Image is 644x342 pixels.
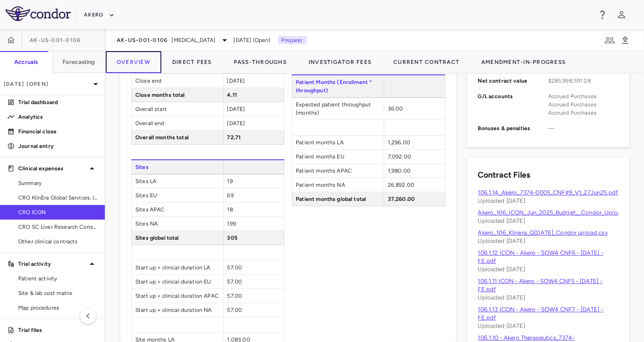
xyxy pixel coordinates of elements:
span: CRO ICON [18,208,98,216]
a: 106.1.12 ICON - Akero - SOW4 CNF6 - [DATE] - FE.pdf [478,249,604,264]
div: Accrued Purchases [548,109,618,117]
span: Patient months global total [292,192,384,206]
p: Uploaded [DATE] [478,265,618,274]
span: AK-US-001-0106 [30,37,81,44]
h6: Accruals [14,58,38,66]
p: Net contract value [478,77,548,85]
p: Journal entry [18,142,98,150]
span: Patient months APAC [292,164,384,178]
a: Akero_106_Klinera_Q[DATE]_Condor upload.csv [478,229,608,236]
p: Trial files [18,326,98,334]
span: Sites [131,160,223,174]
span: — [548,124,618,132]
button: Direct Fees [161,51,223,73]
span: CRO KlinEra Global Services, Inc [18,194,98,202]
p: Financial close [18,127,98,136]
button: Pass-Throughs [223,51,298,73]
span: 57.00 [227,293,242,299]
a: 106.1.13 ICON - Akero - SOW4 CNF7 - [DATE] - FE.pdf [478,306,604,321]
p: G/L accounts [478,92,548,117]
p: Analytics [18,113,98,121]
span: 57.00 [227,264,242,271]
p: Clinical expenses [18,164,87,173]
span: Other clinical contracts [18,237,98,246]
span: [DATE] [227,120,245,126]
span: 37,260.00 [388,196,415,202]
span: 1,980.00 [388,168,411,174]
span: Start up + clinical duration APAC [132,289,223,303]
span: 7,092.00 [388,153,411,160]
button: Amendment-In-Progress [470,51,577,73]
span: Site & lab cost matrix [18,289,98,297]
span: Sites global total [132,231,223,245]
span: [DATE] [227,78,245,84]
span: Overall end [132,116,223,130]
span: 1,296.00 [388,139,410,146]
span: Expected patient throughput (months) [292,98,384,120]
span: Sites EU [132,189,223,202]
a: 106.1.11 ICON - Akero - SOW4 CNF5 - [DATE] - FE.pdf [478,278,603,293]
span: Summary [18,179,98,187]
button: Overview [106,51,161,73]
span: CRO SC Liver Research Consortium LLC [18,223,98,231]
span: 4.11 [227,92,237,98]
span: [DATE] [227,106,245,112]
span: Close end [132,74,223,88]
span: Start up + clinical duration EU [132,275,223,289]
span: Patient activity [18,274,98,283]
span: $285,998,591.28 [548,77,618,85]
button: Investigator Fees [298,51,382,73]
span: 57.00 [227,279,242,285]
p: Trial activity [18,260,87,268]
p: [DATE] (Open) [4,80,90,88]
p: Uploaded [DATE] [478,237,618,245]
span: Patient months LA [292,136,384,149]
p: Preparer [278,36,307,44]
span: Overall start [132,102,223,116]
button: Current Contract [382,51,470,73]
span: Sites NA [132,217,223,231]
p: Bonuses & penalties [478,124,548,132]
span: 19 [227,178,233,184]
span: 18 [227,206,233,213]
span: Patient months NA [292,178,384,192]
span: Patient Months (Enrollment * throughput) [292,75,384,97]
span: AK-US-001-0106 [117,37,168,44]
button: Akero [84,8,114,22]
div: Accrued Purchases [548,92,618,100]
p: Uploaded [DATE] [478,217,618,225]
span: 305 [227,235,237,241]
span: 57.00 [227,307,242,313]
span: Sites APAC [132,203,223,216]
span: 69 [227,192,234,199]
span: [MEDICAL_DATA] [172,36,216,44]
span: Close months total [132,88,223,102]
img: logo-full-SnFGN8VE.png [5,6,71,21]
span: Sites LA [132,174,223,188]
p: Uploaded [DATE] [478,294,618,302]
span: Map procedures [18,304,98,312]
span: [DATE] (Open) [234,36,271,44]
span: Start up + clinical duration NA [132,303,223,317]
div: Accrued Purchases [548,100,618,109]
p: Uploaded [DATE] [478,197,618,205]
span: 199 [227,221,236,227]
span: 72.71 [227,134,241,141]
span: 36.00 [388,105,403,112]
span: Patient months EU [292,150,384,163]
span: Start up + clinical duration LA [132,261,223,274]
span: 26,892.00 [388,182,414,188]
p: Trial dashboard [18,98,98,106]
span: Overall months total [132,131,223,144]
a: 106.1.14_Akero_7374-0005_CNF#9_V1_27Jun25.pdf [478,189,618,196]
p: Uploaded [DATE] [478,322,618,330]
a: Akero_106_ICON_Jun_2025_Budget__Condor_Upload.csv [478,209,635,216]
h6: Forecasting [62,58,95,66]
h6: Contract Files [478,169,531,181]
